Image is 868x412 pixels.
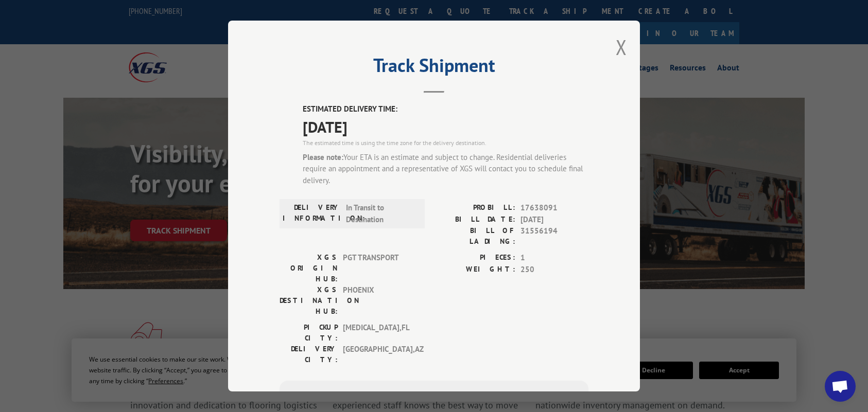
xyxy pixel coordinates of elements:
label: BILL DATE: [434,214,515,226]
div: Open chat [825,371,856,402]
span: 17638091 [520,202,588,214]
label: XGS ORIGIN HUB: [280,252,338,284]
label: ESTIMATED DELIVERY TIME: [303,103,588,115]
label: PIECES: [434,252,515,264]
label: PICKUP CITY: [280,322,338,344]
div: Your ETA is an estimate and subject to change. Residential deliveries require an appointment and ... [303,152,588,187]
span: 31556194 [520,225,588,247]
label: BILL OF LADING: [434,225,515,247]
label: DELIVERY INFORMATION: [283,202,341,225]
span: [DATE] [520,214,588,226]
label: XGS DESTINATION HUB: [280,284,338,317]
span: 250 [520,264,588,276]
span: 1 [520,252,588,264]
label: PROBILL: [434,202,515,214]
span: PGT TRANSPORT [343,252,412,284]
h2: Track Shipment [280,58,588,78]
span: [GEOGRAPHIC_DATA] , AZ [343,344,412,365]
span: In Transit to Destination [346,202,415,225]
strong: Please note: [303,152,343,162]
span: [DATE] [303,115,588,138]
div: The estimated time is using the time zone for the delivery destination. [303,138,588,148]
label: WEIGHT: [434,264,515,276]
span: [MEDICAL_DATA] , FL [343,322,412,344]
label: DELIVERY CITY: [280,344,338,365]
span: PHOENIX [343,284,412,317]
button: Close modal [616,33,627,61]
